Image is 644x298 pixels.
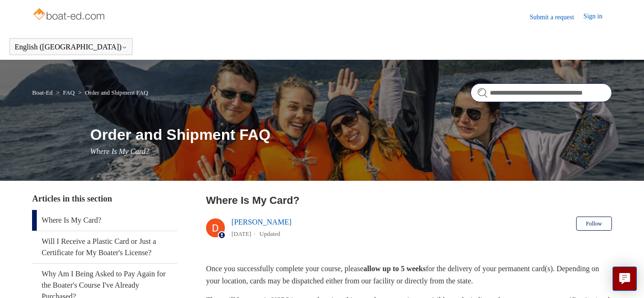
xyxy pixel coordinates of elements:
[584,11,612,23] a: Sign in
[15,43,127,51] button: English ([GEOGRAPHIC_DATA])
[206,263,612,287] p: Once you successfully complete your course, please for the delivery of your permanent card(s). De...
[231,218,291,226] a: [PERSON_NAME]
[32,89,54,96] li: Boat-Ed
[32,210,177,231] a: Where Is My Card?
[32,6,107,24] img: Boat-Ed Help Center home page
[231,230,251,237] time: 04/15/2024, 16:31
[32,194,112,203] span: Articles in this section
[471,83,612,102] input: Search
[612,266,637,291] button: Live chat
[32,89,52,96] a: Boat-Ed
[76,89,148,96] li: Order and Shipment FAQ
[63,89,74,96] a: FAQ
[206,193,612,208] h2: Where Is My Card?
[259,230,280,237] li: Updated
[90,147,149,155] span: Where Is My Card?
[54,89,76,96] li: FAQ
[85,89,148,96] a: Order and Shipment FAQ
[32,231,177,263] a: Will I Receive a Plastic Card or Just a Certificate for My Boater's License?
[576,217,612,231] button: Follow Article
[90,123,611,146] h1: Order and Shipment FAQ
[363,265,426,273] strong: allow up to 5 weeks
[530,12,584,22] a: Submit a request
